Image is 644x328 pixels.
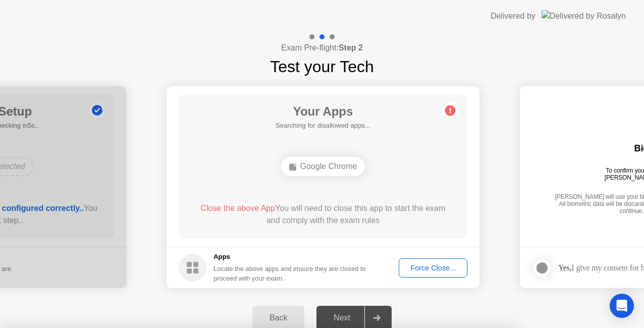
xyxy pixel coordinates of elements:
div: You will need to close this app to start the exam and comply with the exam rules [193,202,453,227]
img: Delivered by Rosalyn [542,10,626,22]
div: Delivered by [491,10,535,22]
div: Next [319,313,364,322]
strong: Yes, [558,263,571,272]
div: Force Close... [402,264,464,272]
div: Google Chrome [281,157,365,176]
h5: Apps [213,252,366,262]
h1: Your Apps [276,102,370,121]
h5: Searching for disallowed apps... [276,121,370,131]
h1: Test your Tech [270,54,374,79]
div: Back [255,313,301,322]
span: Close the above App [200,204,275,212]
div: Locate the above apps and ensure they are closed to proceed with your exam. [213,264,366,283]
div: Open Intercom Messenger [610,294,634,318]
h4: Exam Pre-flight: [281,42,363,54]
b: Step 2 [339,43,363,52]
